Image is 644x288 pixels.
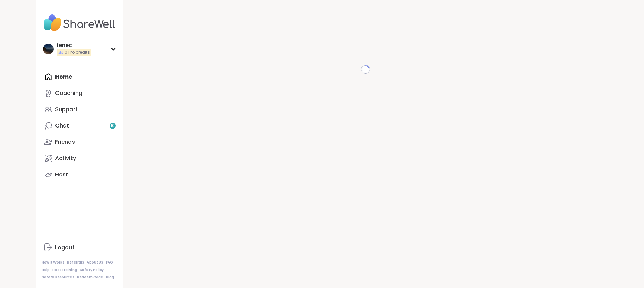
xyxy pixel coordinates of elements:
[42,239,117,256] a: Logout
[55,122,69,130] div: Chat
[55,171,68,179] div: Host
[55,89,82,97] div: Coaching
[65,50,90,55] span: 0 Pro credits
[52,268,77,272] a: Host Training
[55,106,78,113] div: Support
[42,260,64,265] a: How It Works
[42,268,50,272] a: Help
[42,275,74,280] a: Safety Resources
[57,41,91,49] div: fenec
[42,11,117,35] img: ShareWell Nav Logo
[42,134,117,150] a: Friends
[106,260,113,265] a: FAQ
[80,268,104,272] a: Safety Policy
[42,85,117,101] a: Coaching
[42,167,117,183] a: Host
[87,260,103,265] a: About Us
[55,155,76,162] div: Activity
[42,150,117,167] a: Activity
[111,123,115,129] span: 10
[42,118,117,134] a: Chat10
[77,275,103,280] a: Redeem Code
[55,244,75,251] div: Logout
[106,275,114,280] a: Blog
[43,44,54,54] img: fenec
[42,101,117,118] a: Support
[67,260,84,265] a: Referrals
[55,138,75,146] div: Friends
